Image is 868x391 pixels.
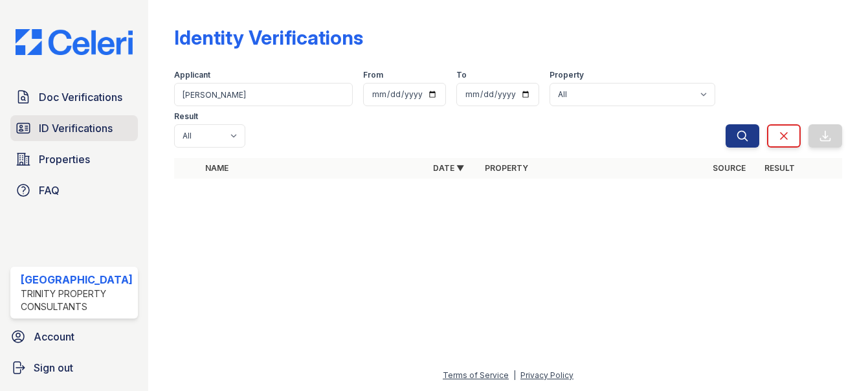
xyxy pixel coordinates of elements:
img: CE_Logo_Blue-a8612792a0a2168367f1c8372b55b34899dd931a85d93a1a3d3e32e68fde9ad4.png [5,29,143,56]
span: Sign out [34,360,73,375]
a: Sign out [5,355,143,381]
label: Result [174,111,198,122]
a: ID Verifications [10,115,138,141]
a: Name [205,163,228,173]
div: [GEOGRAPHIC_DATA] [21,272,133,287]
a: Source [713,163,746,173]
a: Terms of Service [443,370,509,380]
div: | [513,370,516,380]
a: Properties [10,146,138,172]
div: Trinity Property Consultants [21,287,133,313]
label: From [363,70,383,80]
a: FAQ [10,177,138,203]
a: Account [5,324,143,350]
input: Search by name or phone number [174,83,353,106]
span: Account [34,329,74,344]
a: Property [485,163,528,173]
label: Applicant [174,70,210,80]
span: Doc Verifications [39,89,122,105]
a: Privacy Policy [520,370,573,380]
a: Date ▼ [433,163,464,173]
a: Doc Verifications [10,84,138,110]
span: Properties [39,151,90,167]
a: Result [764,163,795,173]
span: FAQ [39,183,60,198]
span: ID Verifications [39,120,113,136]
label: To [456,70,467,80]
div: Identity Verifications [174,26,363,49]
label: Property [550,70,584,80]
